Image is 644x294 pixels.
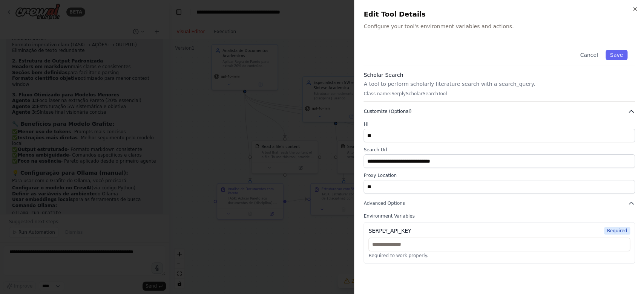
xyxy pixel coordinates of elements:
span: Customize (Optional) [363,108,411,114]
div: SERPLY_API_KEY [368,227,411,235]
button: Save [606,50,627,60]
span: Required [604,227,630,235]
p: Class name: SerplyScholarSearchTool [363,91,635,97]
p: Configure your tool's environment variables and actions. [363,23,635,30]
button: Advanced Options [363,200,635,207]
h3: Scholar Search [363,71,635,79]
label: Environment Variables [363,213,635,219]
button: Cancel [575,50,602,60]
h2: Edit Tool Details [363,9,635,20]
label: Hl [363,121,635,127]
span: Advanced Options [363,200,405,206]
label: Search Url [363,147,635,153]
p: Required to work properly. [368,253,630,259]
p: A tool to perform scholarly literature search with a search_query. [363,80,635,88]
label: Proxy Location [363,172,635,178]
button: Customize (Optional) [363,108,635,115]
